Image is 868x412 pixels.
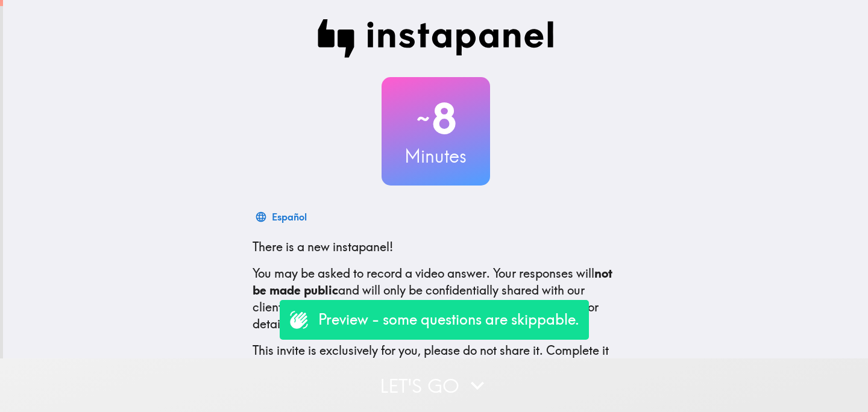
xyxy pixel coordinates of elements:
[253,205,312,229] button: Español
[415,101,432,137] span: ~
[382,143,490,169] h3: Minutes
[318,19,554,58] img: Instapanel
[253,266,612,298] b: not be made public
[382,94,490,143] h2: 8
[253,342,619,376] p: This invite is exclusively for you, please do not share it. Complete it soon because spots are li...
[272,208,307,225] div: Español
[318,310,579,330] p: Preview - some questions are skippable.
[253,239,393,254] span: There is a new instapanel!
[253,265,619,332] p: You may be asked to record a video answer. Your responses will and will only be confidentially sh...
